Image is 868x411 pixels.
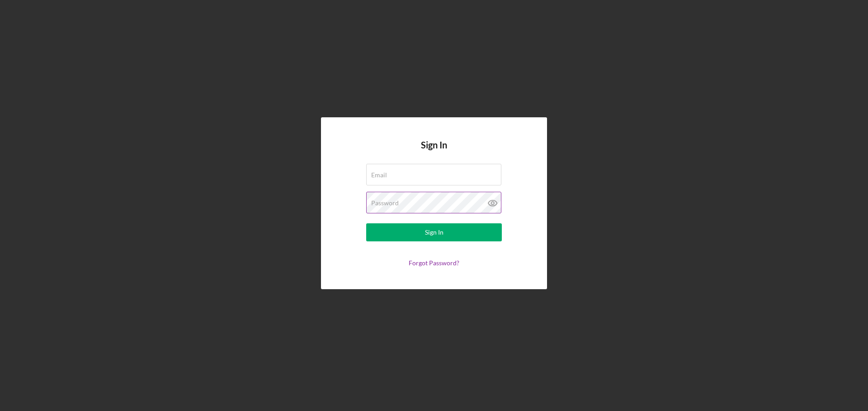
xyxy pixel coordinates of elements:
h4: Sign In [421,140,447,164]
label: Email [371,171,387,179]
div: Sign In [425,223,443,241]
label: Password [371,199,399,207]
a: Forgot Password? [409,259,459,267]
button: Sign In [366,223,502,241]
